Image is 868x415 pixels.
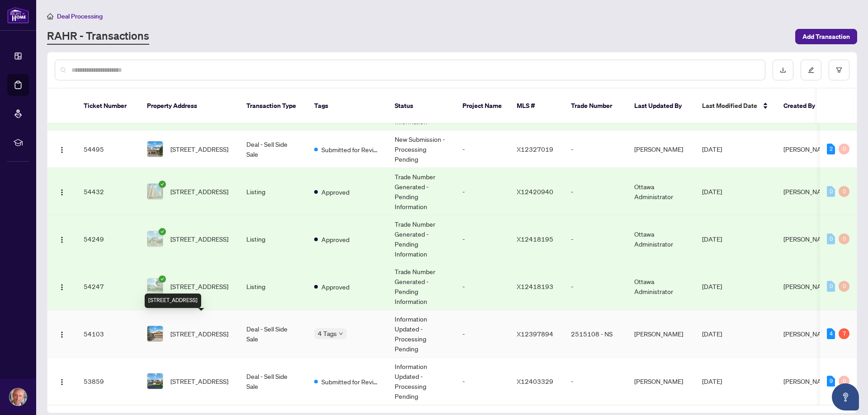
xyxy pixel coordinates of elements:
span: [DATE] [702,235,722,243]
span: [DATE] [702,282,722,290]
div: Keywords by Traffic [100,53,152,59]
td: Deal - Sell Side Sale [239,310,307,358]
span: X12397894 [517,330,553,338]
span: X12403329 [517,377,553,385]
td: 53859 [76,358,140,405]
img: Profile Icon [9,388,27,406]
th: MLS # [509,89,564,124]
td: Ottawa Administrator [627,263,695,310]
div: 0 [839,144,849,154]
span: [DATE] [702,377,722,385]
img: thumbnail-img [147,141,163,157]
td: [PERSON_NAME] [627,358,695,405]
th: Property Address [140,89,239,124]
button: Logo [55,142,69,156]
td: Trade Number Generated - Pending Information [387,215,455,263]
span: [STREET_ADDRESS] [170,376,228,386]
span: X12418193 [517,282,553,290]
button: Logo [55,326,69,341]
span: Add Transaction [802,29,850,44]
button: Logo [55,232,69,246]
td: Listing [239,168,307,215]
span: [STREET_ADDRESS] [170,234,228,244]
span: [PERSON_NAME] [783,235,832,243]
td: - [455,168,509,215]
span: filter [836,67,842,73]
td: Ottawa Administrator [627,168,695,215]
span: 4 Tags [318,328,337,339]
div: 0 [839,186,849,197]
span: [PERSON_NAME] [783,377,832,385]
td: Information Updated - Processing Pending [387,310,455,358]
td: - [564,168,627,215]
td: Deal - Sell Side Sale [239,358,307,405]
span: Submitted for Review [321,377,380,387]
button: Add Transaction [795,29,857,44]
button: Logo [55,184,69,199]
td: - [564,131,627,168]
td: 2515108 - NS [564,310,627,358]
button: Logo [55,279,69,294]
td: 54247 [76,263,140,310]
td: Trade Number Generated - Pending Information [387,168,455,215]
td: Deal - Sell Side Sale [239,131,307,168]
span: [DATE] [702,145,722,153]
td: 54249 [76,215,140,263]
td: Information Updated - Processing Pending [387,358,455,405]
img: thumbnail-img [147,279,163,294]
span: [STREET_ADDRESS] [170,329,228,339]
span: [PERSON_NAME] [783,145,832,153]
button: filter [829,60,849,80]
th: Last Modified Date [695,89,776,124]
span: Approved [321,282,349,292]
span: home [47,13,53,19]
td: [PERSON_NAME] [627,310,695,358]
th: Project Name [455,89,509,124]
button: download [773,60,793,80]
th: Trade Number [564,89,627,124]
img: Logo [58,146,66,154]
th: Status [387,89,455,124]
span: X12418195 [517,235,553,243]
td: [PERSON_NAME] [627,131,695,168]
td: 54103 [76,310,140,358]
img: tab_keywords_by_traffic_grey.svg [90,52,97,60]
span: [STREET_ADDRESS] [170,187,228,196]
img: thumbnail-img [147,373,163,389]
img: thumbnail-img [147,184,163,199]
td: Ottawa Administrator [627,215,695,263]
span: download [780,67,786,73]
span: [PERSON_NAME] [783,330,832,338]
span: [STREET_ADDRESS] [170,144,228,154]
span: Submitted for Review [321,145,380,154]
div: Domain: [PERSON_NAME][DOMAIN_NAME] [24,23,150,31]
td: - [455,263,509,310]
span: X12420940 [517,187,553,196]
span: check-circle [159,228,166,235]
span: Approved [321,234,349,244]
img: logo [7,7,29,23]
div: Domain Overview [34,53,81,59]
td: - [455,358,509,405]
div: 0 [839,376,849,387]
th: Ticket Number [76,89,140,124]
td: Listing [239,263,307,310]
img: Logo [58,236,66,243]
div: 0 [839,233,849,244]
div: [STREET_ADDRESS] [145,294,201,308]
span: check-circle [159,181,166,188]
th: Created By [776,89,830,124]
th: Tags [307,89,387,124]
span: edit [808,67,814,73]
div: 4 [827,328,835,339]
img: thumbnail-img [147,231,163,247]
div: 9 [827,376,835,387]
div: 0 [827,281,835,292]
img: tab_domain_overview_orange.svg [24,52,32,60]
img: Logo [58,378,66,386]
td: - [564,263,627,310]
span: [PERSON_NAME] [783,282,832,290]
div: 0 [827,186,835,197]
div: v 4.0.25 [25,14,44,22]
td: - [455,131,509,168]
